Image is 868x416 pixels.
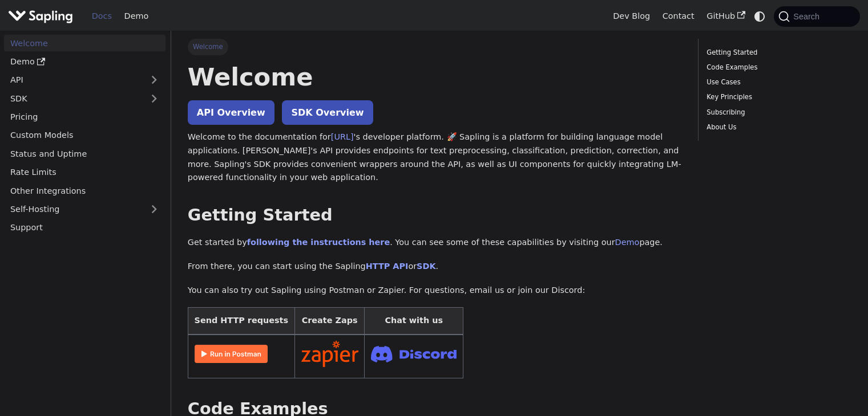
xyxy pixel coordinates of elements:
[615,238,640,247] a: Demo
[4,90,143,107] a: SDK
[188,100,274,125] a: API Overview
[4,72,143,88] a: API
[4,164,165,181] a: Rate Limits
[371,342,457,366] img: Join Discord
[294,308,365,335] th: Create Zaps
[607,7,656,25] a: Dev Blog
[331,132,354,141] a: [URL]
[247,238,390,247] a: following the instructions here
[188,130,681,185] p: Welcome to the documentation for 's developer platform. 🚀 Sapling is a platform for building lang...
[188,205,681,226] h2: Getting Started
[8,8,73,25] img: Sapling.ai
[706,92,847,103] a: Key Principles
[4,127,165,144] a: Custom Models
[706,77,847,88] a: Use Cases
[752,8,768,25] button: Switch between dark and light mode (currently system mode)
[706,107,847,118] a: Subscribing
[790,12,826,21] span: Search
[143,90,165,107] button: Expand sidebar category 'SDK'
[4,109,165,125] a: Pricing
[700,7,751,25] a: GitHub
[188,62,681,92] h1: Welcome
[706,47,847,58] a: Getting Started
[4,201,165,218] a: Self-Hosting
[188,39,681,55] nav: Breadcrumbs
[282,100,373,125] a: SDK Overview
[195,345,268,363] img: Run in Postman
[4,35,165,51] a: Welcome
[4,145,165,162] a: Status and Uptime
[417,262,435,271] a: SDK
[188,284,681,297] p: You can also try out Sapling using Postman or Zapier. For questions, email us or join our Discord:
[774,6,859,27] button: Search (Command+K)
[188,39,228,55] span: Welcome
[118,7,155,25] a: Demo
[143,72,165,88] button: Expand sidebar category 'API'
[706,122,847,133] a: About Us
[301,341,358,367] img: Connect in Zapier
[4,54,165,70] a: Demo
[4,182,165,199] a: Other Integrations
[4,219,165,236] a: Support
[188,236,681,250] p: Get started by . You can see some of these capabilities by visiting our page.
[365,308,463,335] th: Chat with us
[188,260,681,274] p: From there, you can start using the Sapling or .
[706,62,847,73] a: Code Examples
[86,7,118,25] a: Docs
[366,262,409,271] a: HTTP API
[188,308,294,335] th: Send HTTP requests
[8,8,77,25] a: Sapling.aiSapling.ai
[656,7,701,25] a: Contact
